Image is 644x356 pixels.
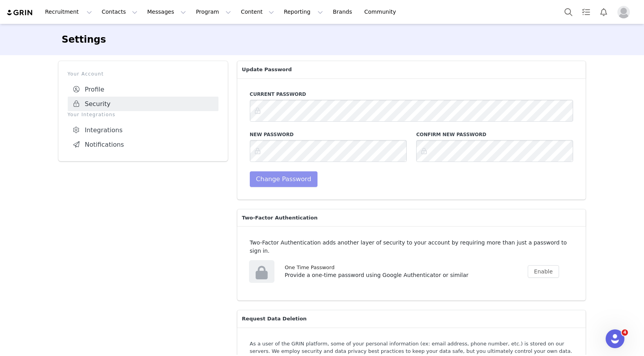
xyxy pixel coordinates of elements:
span: Request Data Deletion [242,315,307,323]
label: Confirm New Password [416,131,573,138]
button: Enable [528,265,559,278]
div: • Just now [70,118,96,126]
h2: One Time Password [285,264,512,271]
label: New Password [250,131,407,138]
span: Provide a one-time password using Google Authenticator or similar [285,272,468,278]
a: Community [360,3,404,21]
img: placeholder-profile.jpg [617,6,630,18]
label: Current Password [250,91,574,98]
button: Program [191,3,236,21]
a: Security [68,97,218,111]
div: AI Agent and team can help [16,152,131,160]
button: Notifications [595,3,612,21]
p: Update Password [237,61,586,78]
img: Profile image for Chriscely [77,13,92,28]
a: Integrations [68,123,218,137]
button: Messages [78,244,157,275]
img: logo [16,15,61,27]
button: Contacts [97,3,142,21]
a: Tasks [577,3,595,21]
p: Hi [PERSON_NAME] [16,56,141,69]
a: Notifications [68,137,218,152]
a: Profile [68,82,218,97]
button: Search [560,3,577,21]
a: Brands [328,3,359,21]
button: Content [236,3,279,21]
p: How can we help? [16,69,141,82]
div: Ask a questionAI Agent and team can help [8,137,149,167]
button: Change Password [250,171,317,187]
img: Profile image for Jesse [106,13,122,28]
span: Home [30,264,48,269]
p: Your Integrations [68,111,218,118]
button: Profile [613,6,638,18]
button: Reporting [279,3,328,21]
span: 4 [622,329,628,336]
img: grin logo [6,9,34,16]
div: Recent message [16,99,141,107]
button: Recruitment [40,3,97,21]
span: Two-Factor Authentication adds another layer of security to your account by requiring more than j... [250,239,567,254]
img: Profile image for GRIN Helper [16,110,32,126]
span: Messages [104,264,131,269]
div: Close [135,13,149,27]
div: Recent messageProfile image for GRIN HelperTo change your password, go to Account > Settings > Se... [8,92,149,133]
div: GRIN Helper [35,118,69,126]
img: Profile image for Darlene [92,13,107,28]
div: Ask a question [16,144,131,152]
p: As a user of the GRIN platform, some of your personal information (ex: email address, phone numbe... [250,340,574,355]
iframe: Intercom live chat [606,329,624,348]
p: Your Account [68,70,218,77]
span: Two-Factor Authentication [242,214,317,222]
div: Profile image for GRIN HelperTo change your password, go to Account > Settings > Security. Enter ... [8,104,148,133]
button: Messages [143,3,191,21]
